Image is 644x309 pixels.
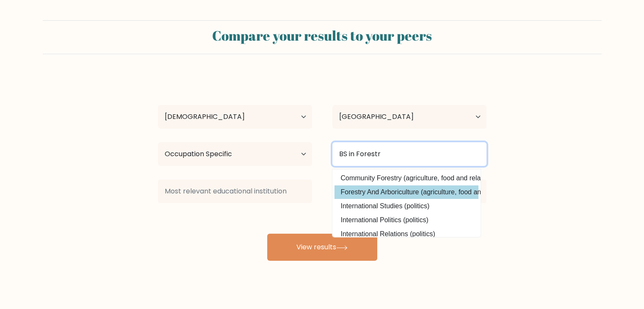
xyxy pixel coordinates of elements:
h2: Compare your results to your peers [48,28,597,44]
option: Community Forestry (agriculture, food and related studies) [334,171,478,185]
input: Most relevant educational institution [158,179,312,203]
option: International Politics (politics) [334,213,478,227]
button: View results [267,234,377,261]
option: Forestry And Arboriculture (agriculture, food and related studies) [334,185,478,199]
option: International Studies (politics) [334,199,478,213]
option: International Relations (politics) [334,227,478,241]
input: What did you study? [332,142,486,166]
